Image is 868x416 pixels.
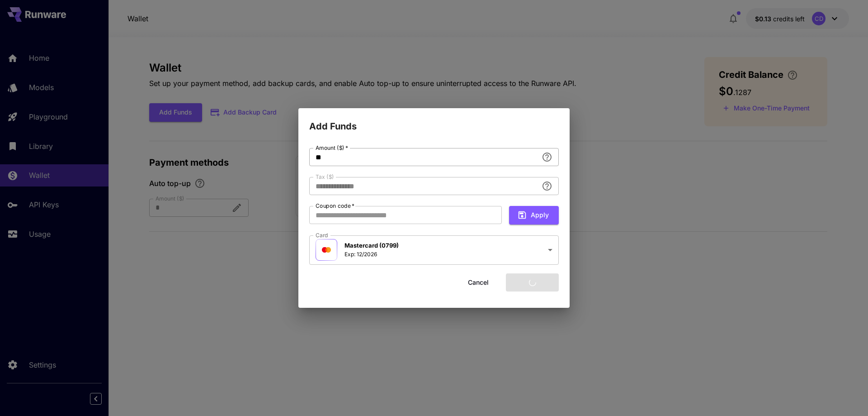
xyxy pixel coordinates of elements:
h2: Add Funds [298,108,570,134]
label: Card [316,231,328,239]
button: Cancel [458,273,499,292]
label: Tax ($) [316,173,334,181]
p: Exp: 12/2026 [344,250,399,258]
label: Amount ($) [316,144,348,152]
p: Mastercard (0799) [344,241,399,250]
iframe: Chat Widget [823,373,868,416]
button: Apply [509,206,559,225]
div: Tiện ích trò chuyện [823,373,868,416]
label: Coupon code [316,202,354,210]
